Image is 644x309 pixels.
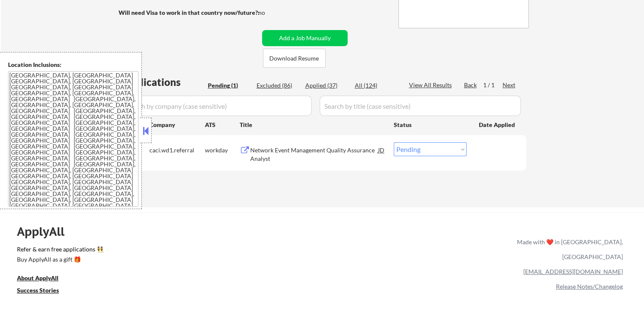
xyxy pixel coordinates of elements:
div: Status [394,117,467,132]
div: JD [377,142,386,157]
div: View All Results [409,81,454,89]
div: Location Inclusions: [8,61,138,69]
div: Made with ❤️ in [GEOGRAPHIC_DATA], [GEOGRAPHIC_DATA] [514,235,623,264]
div: workday [205,146,240,154]
a: Buy ApplyAll as a gift 🎁 [17,255,102,266]
div: Back [464,81,478,89]
div: caci.wd1.referral [149,146,205,154]
u: Success Stories [17,287,59,294]
div: Buy ApplyAll as a gift 🎁 [17,257,102,262]
strong: Will need Visa to work in that country now/future?: [119,9,260,16]
a: Release Notes/Changelog [556,283,623,290]
div: 1 / 1 [483,81,503,89]
div: Next [503,81,516,89]
div: ATS [205,121,240,129]
div: Company [149,121,205,129]
div: Excluded (86) [257,81,299,90]
div: Date Applied [479,121,516,129]
button: Download Resume [263,49,326,68]
a: [EMAIL_ADDRESS][DOMAIN_NAME] [523,268,623,275]
div: no [258,8,282,17]
a: Refer & earn free applications 👯‍♀️ [17,246,340,255]
div: Network Event Management Quality Assurance Analyst [250,146,378,163]
input: Search by company (case sensitive) [121,96,312,116]
input: Search by title (case sensitive) [320,96,521,116]
button: Add a Job Manually [262,30,348,46]
div: All (124) [355,81,397,90]
a: About ApplyAll [17,274,70,284]
div: Applied (37) [305,81,348,90]
u: About ApplyAll [17,274,58,281]
div: ApplyAll [17,224,74,239]
div: Title [240,121,386,129]
div: Applications [121,77,205,87]
a: Success Stories [17,286,70,297]
div: Pending (1) [208,81,250,90]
